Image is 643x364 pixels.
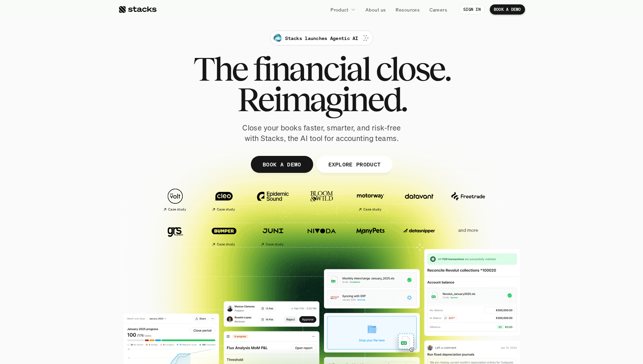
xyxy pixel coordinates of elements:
[365,6,386,13] p: About us
[463,7,481,12] p: SIGN IN
[459,4,485,15] a: SIGN IN
[217,207,235,211] h2: Case study
[203,220,245,249] a: Case study
[396,6,420,13] p: Resources
[250,156,313,173] a: BOOK A DEMO
[217,242,235,246] h2: Case study
[328,159,381,169] p: EXPLORE PRODUCT
[252,220,294,249] a: Case study
[363,207,381,211] h2: Case study
[266,242,284,246] h2: Case study
[237,84,406,115] span: Reimagined.
[361,3,390,16] a: About us
[494,7,521,12] p: BOOK A DEMO
[270,31,373,45] a: Stacks launches Agentic AI
[285,35,358,42] p: Stacks launches Agentic AI
[391,3,424,16] a: Resources
[316,156,393,173] a: EXPLORE PRODUCT
[490,4,525,15] a: BOOK A DEMO
[203,185,245,215] a: Case study
[193,54,247,84] span: The
[262,159,301,169] p: BOOK A DEMO
[80,157,110,162] a: Privacy Policy
[425,3,451,16] a: Careers
[154,185,196,215] a: Case study
[349,185,391,215] a: Case study
[330,6,348,13] p: Product
[447,227,489,233] p: and more
[429,6,447,13] p: Careers
[237,123,406,144] p: Close your books faster, smarter, and risk-free with Stacks, the AI tool for accounting teams.
[376,54,450,84] span: close.
[168,207,186,211] h2: Case study
[253,54,370,84] span: financial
